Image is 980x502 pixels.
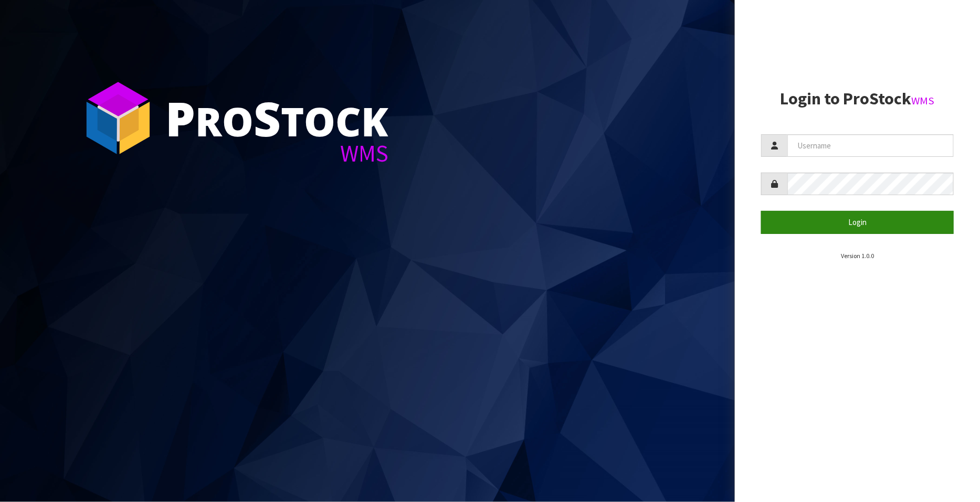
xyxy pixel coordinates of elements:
[165,86,195,150] span: P
[165,142,388,165] div: WMS
[254,86,281,150] span: S
[787,134,954,157] input: Username
[912,94,935,108] small: WMS
[761,211,954,233] button: Login
[165,94,388,142] div: ro tock
[79,79,157,157] img: ProStock Cube
[841,252,874,260] small: Version 1.0.0
[761,90,954,108] h2: Login to ProStock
